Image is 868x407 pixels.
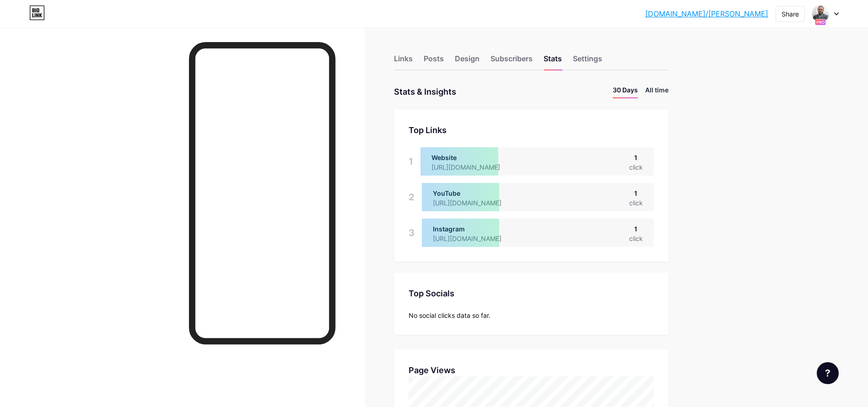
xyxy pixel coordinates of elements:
div: click [629,198,643,208]
div: Settings [573,53,602,70]
div: Share [782,9,799,19]
div: No social clicks data so far. [409,311,654,320]
div: click [629,162,643,172]
li: All time [645,85,669,98]
div: 3 [409,219,415,247]
div: 1 [629,153,643,162]
div: 1 [629,188,643,198]
div: Top Links [409,124,654,136]
li: 30 Days [613,85,638,98]
div: Stats [544,53,562,70]
div: 1 [409,147,413,176]
div: Subscribers [491,53,533,70]
div: 1 [629,224,643,234]
img: testingbilal [812,5,829,22]
div: Stats & Insights [394,85,456,98]
div: Page Views [409,364,654,376]
div: Design [455,53,480,70]
div: Top Socials [409,287,654,300]
div: click [629,234,643,243]
div: Posts [424,53,444,70]
a: [DOMAIN_NAME]/[PERSON_NAME] [645,8,768,19]
div: Links [394,53,413,70]
div: 2 [409,183,415,211]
